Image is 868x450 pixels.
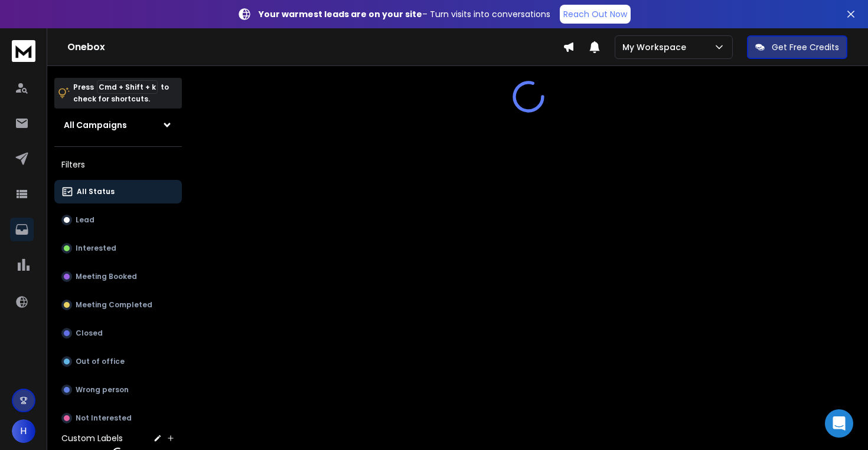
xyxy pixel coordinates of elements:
[12,419,35,443] button: H
[61,432,123,444] h3: Custom Labels
[76,413,132,423] p: Not Interested
[54,113,182,137] button: All Campaigns
[772,41,839,53] p: Get Free Credits
[76,244,116,253] p: Interested
[563,8,627,20] p: Reach Out Now
[77,187,115,196] p: All Status
[54,156,182,173] h3: Filters
[73,81,169,105] p: Press to check for shortcuts.
[76,215,94,225] p: Lead
[54,350,182,373] button: Out of office
[54,406,182,430] button: Not Interested
[747,35,847,59] button: Get Free Credits
[76,329,103,338] p: Closed
[825,409,853,438] div: Open Intercom Messenger
[12,40,35,62] img: logo
[76,385,129,395] p: Wrong person
[76,272,137,281] p: Meeting Booked
[560,5,631,24] a: Reach Out Now
[76,357,125,366] p: Out of office
[64,119,127,131] h1: All Campaigns
[54,265,182,288] button: Meeting Booked
[54,293,182,317] button: Meeting Completed
[76,300,152,310] p: Meeting Completed
[54,180,182,203] button: All Status
[259,8,550,20] p: – Turn visits into conversations
[67,40,563,54] h1: Onebox
[54,208,182,232] button: Lead
[622,41,691,53] p: My Workspace
[97,80,158,94] span: Cmd + Shift + k
[54,237,182,260] button: Interested
[54,378,182,402] button: Wrong person
[54,321,182,345] button: Closed
[259,8,422,20] strong: Your warmest leads are on your site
